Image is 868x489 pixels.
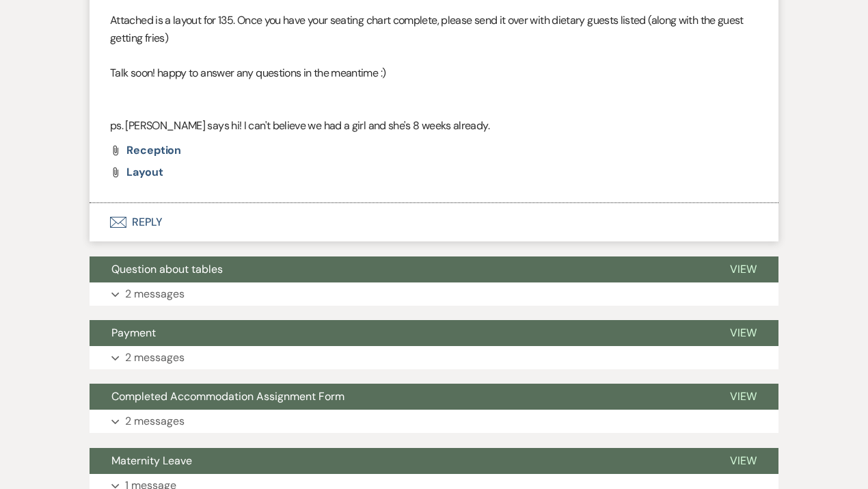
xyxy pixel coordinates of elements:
a: reception [126,145,181,156]
button: 2 messages [90,282,778,306]
span: reception [126,143,181,157]
p: Talk soon! happy to answer any questions in the meantime :) [110,64,758,82]
button: View [708,320,778,346]
button: 2 messages [90,346,778,369]
button: Reply [90,203,778,241]
a: layout [126,167,163,178]
button: Question about tables [90,256,708,282]
button: View [708,384,778,410]
span: layout [126,165,163,179]
span: Maternity Leave [111,453,192,468]
p: ps. [PERSON_NAME] says hi! I can't believe we had a girl and she's 8 weeks already. [110,117,758,135]
span: Payment [111,326,156,340]
span: View [730,262,757,276]
span: View [730,453,757,468]
span: Question about tables [111,262,223,276]
p: Attached is a layout for 135. Once you have your seating chart complete, please send it over with... [110,12,758,47]
span: View [730,326,757,340]
span: Completed Accommodation Assignment Form [111,389,344,404]
button: Completed Accommodation Assignment Form [90,384,708,410]
p: 2 messages [125,412,185,430]
span: View [730,389,757,404]
button: Payment [90,320,708,346]
p: 2 messages [125,285,185,303]
button: View [708,256,778,282]
button: 2 messages [90,410,778,433]
button: Maternity Leave [90,448,708,474]
p: 2 messages [125,349,185,367]
button: View [708,448,778,474]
